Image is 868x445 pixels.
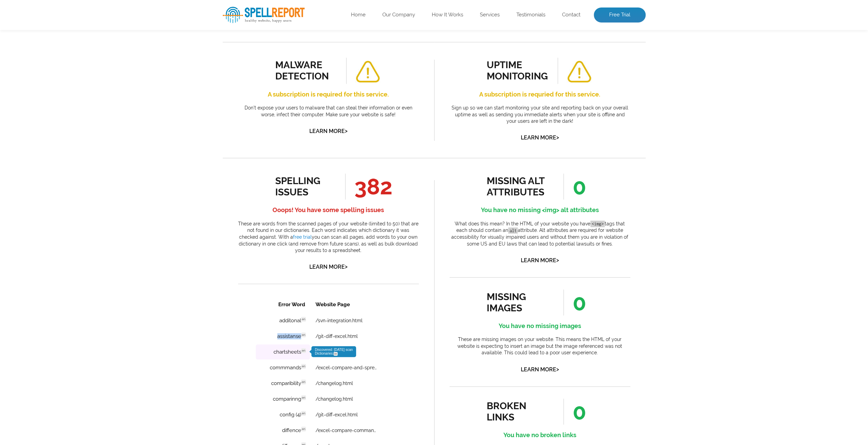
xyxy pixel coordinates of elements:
[77,116,120,121] a: /git-diff-excel.html
[77,132,141,137] a: /excel-compare-command-line-parameters.html
[345,174,392,199] span: 382
[131,190,140,197] a: 10
[432,12,463,18] a: How It Works
[101,190,107,197] a: 7
[18,95,72,110] td: comparinng
[144,190,158,197] a: Next
[63,21,68,26] span: en
[77,85,115,90] a: /changelog.html
[77,22,124,27] a: /svn-integration.html
[40,190,46,197] a: 1
[18,127,72,142] td: diffence
[382,12,415,18] a: Our Company
[63,84,68,88] span: en
[293,234,312,240] a: free trial
[223,7,305,23] img: SpellReport
[18,80,72,95] td: comparibility
[487,400,548,423] div: broken links
[63,36,68,41] span: en
[50,190,56,197] a: 2
[450,336,630,356] p: These are missing images on your website. This means the HTML of your website is expecting to ins...
[63,146,68,151] span: en
[18,143,72,158] td: diffrence
[63,131,68,135] span: en
[18,33,72,48] td: assistanse
[567,61,592,83] img: alert
[563,174,586,199] span: 0
[77,100,115,106] a: /changelog.html
[487,291,548,314] div: missing images
[275,59,337,82] div: malware detection
[562,12,580,18] a: Contact
[508,227,518,234] code: alt
[563,290,586,315] span: 0
[521,366,559,373] a: Learn More>
[60,190,66,197] a: 3
[487,59,548,82] div: uptime monitoring
[450,89,630,100] h4: A subscription is requried for this service.
[18,111,72,126] td: config (4)
[450,105,630,125] p: Sign up so we can start monitoring your site and reporting back on your overall uptime as well as...
[487,175,548,198] div: missing alt attributes
[18,48,72,63] td: chartsheets
[63,162,68,167] span: en
[18,17,72,32] td: additonal
[450,221,630,247] p: What does this mean? In the HTML of your website you have tags that each should contain an attrib...
[63,115,68,120] span: en
[521,134,559,141] a: Learn More>
[238,89,419,100] h4: A subscription is required for this service.
[594,8,646,23] a: Free Trial
[63,99,68,104] span: en
[521,257,559,264] a: Learn More>
[80,190,87,197] a: 5
[91,190,97,197] a: 6
[77,69,141,74] a: /excel-compare-and-spreadsheet-inquire.html
[63,52,68,57] span: en
[275,175,337,198] div: spelling issues
[95,56,100,60] span: en
[563,399,586,425] span: 0
[238,205,419,216] h4: Ooops! You have some spelling issues
[238,221,419,254] p: These are words from the scanned pages of your website (limited to 50) that are not found in our ...
[121,190,127,197] a: 9
[18,158,72,173] td: fiew
[345,262,348,271] span: >
[77,163,115,168] a: /changelog.html
[450,205,630,216] h4: You have no missing <img> alt attributes
[516,12,545,18] a: Testimonials
[351,12,366,18] a: Home
[77,147,141,153] a: /excel-compare-command-line-parameters.html
[70,190,76,197] a: 4
[450,321,630,331] h4: You have no missing images
[480,12,500,18] a: Services
[18,64,72,79] td: commmands
[73,1,163,16] th: Website Page
[590,221,605,227] code: <img>
[111,190,117,197] a: 8
[556,255,559,265] span: >
[556,133,559,142] span: >
[355,61,380,83] img: alert
[345,126,348,136] span: >
[309,264,348,270] a: Learn More>
[18,1,72,16] th: Error Word
[450,430,630,441] h4: You have no broken links
[63,68,68,73] span: en
[309,128,348,134] a: Learn More>
[77,38,120,43] a: /git-diff-excel.html
[238,105,419,118] p: Don’t expose your users to malware that can steal their information or even worse, infect their c...
[556,365,559,374] span: >
[77,52,115,59] span: Discovered: [DATE] scan Dictionaries:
